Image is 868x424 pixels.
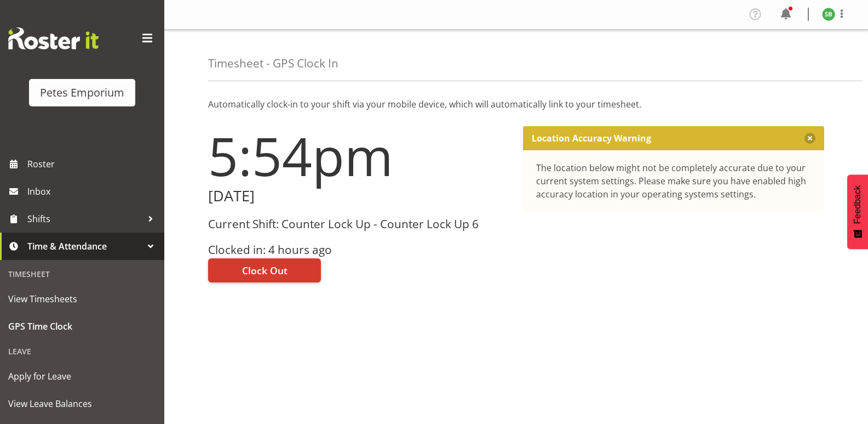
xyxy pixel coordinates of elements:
div: Leave [3,340,162,363]
h3: Current Shift: Counter Lock Up - Counter Lock Up 6 [208,218,510,230]
div: Timesheet [3,263,162,285]
span: Shifts [27,211,142,227]
img: stephanie-burden9828.jpg [822,8,835,21]
a: View Leave Balances [3,390,162,417]
a: View Timesheets [3,285,162,313]
h1: 5:54pm [208,126,510,185]
h3: Clocked in: 4 hours ago [208,244,510,256]
span: View Leave Balances [8,395,156,412]
span: View Timesheets [8,291,156,307]
p: Automatically clock-in to your shift via your mobile device, which will automatically link to you... [208,98,824,111]
button: Feedback - Show survey [847,174,868,249]
p: Location Accuracy Warning [532,133,651,144]
img: Rosterit website logo [8,27,99,49]
a: Apply for Leave [3,363,162,390]
button: Close message [804,133,815,144]
div: Petes Emporium [40,84,124,101]
span: Roster [27,156,159,172]
div: The location below might not be completely accurate due to your current system settings. Please m... [536,161,812,201]
span: Feedback [853,185,863,224]
h2: [DATE] [208,188,510,205]
button: Clock Out [208,258,321,282]
h4: Timesheet - GPS Clock In [208,57,338,70]
span: GPS Time Clock [8,318,156,335]
span: Inbox [27,183,159,200]
span: Time & Attendance [27,238,142,255]
span: Apply for Leave [8,368,156,385]
span: Clock Out [242,263,288,278]
a: GPS Time Clock [3,313,162,340]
